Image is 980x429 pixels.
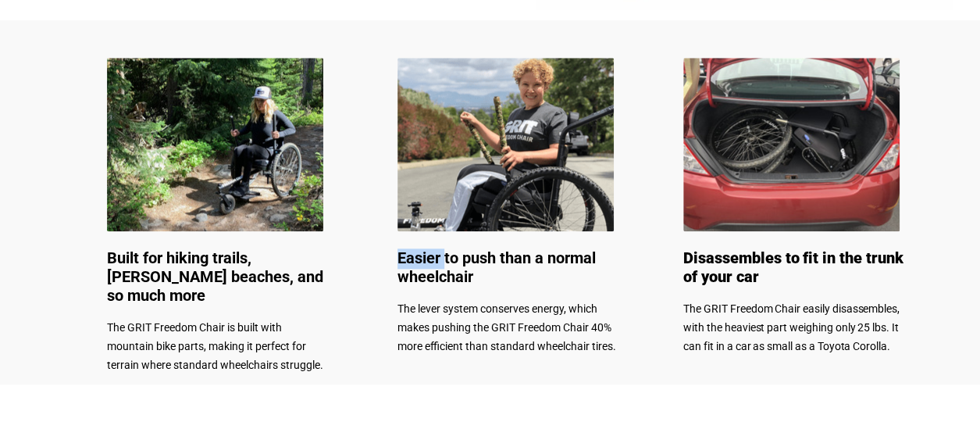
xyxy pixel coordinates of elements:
input: Get more information [55,377,190,407]
span: Built for hiking trails, [PERSON_NAME] beaches, and so much more [107,248,323,305]
span: The GRIT Freedom Chair is built with mountain bike parts, making it perfect for terrain where sta... [107,321,323,371]
span: The GRIT Freedom Chair easily disassembles, with the heaviest part weighing only 25 lbs. It can f... [683,302,900,352]
span: Disassembles to fit in the trunk of your car [683,248,903,286]
span: The lever system conserves energy, which makes pushing the GRIT Freedom Chair 40% more efficient ... [397,302,616,352]
span: Easier to push than a normal wheelchair [397,248,596,286]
